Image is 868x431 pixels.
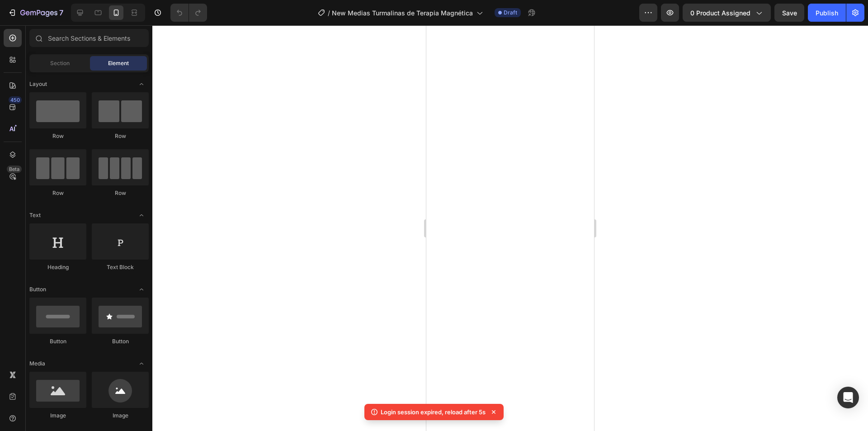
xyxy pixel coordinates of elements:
[816,8,838,18] div: Publish
[134,356,149,371] span: Toggle open
[108,59,129,67] span: Element
[837,387,859,408] div: Open Intercom Messenger
[59,7,63,18] p: 7
[808,4,846,22] button: Publish
[690,8,750,18] span: 0 product assigned
[29,360,45,368] span: Media
[504,9,517,17] span: Draft
[29,29,149,47] input: Search Sections & Elements
[328,8,330,18] span: /
[4,4,67,22] button: 7
[134,282,149,297] span: Toggle open
[92,263,149,271] div: Text Block
[29,189,86,197] div: Row
[134,208,149,223] span: Toggle open
[92,189,149,197] div: Row
[29,285,46,294] span: Button
[50,59,70,67] span: Section
[29,132,86,140] div: Row
[29,412,86,420] div: Image
[92,412,149,420] div: Image
[774,4,804,22] button: Save
[7,166,22,173] div: Beta
[92,132,149,140] div: Row
[29,80,47,88] span: Layout
[683,4,771,22] button: 0 product assigned
[170,4,207,22] div: Undo/Redo
[134,77,149,91] span: Toggle open
[782,9,797,17] span: Save
[92,337,149,346] div: Button
[332,8,473,18] span: New Medias Turmalinas de Terapia Magnética
[426,25,594,431] iframe: Design area
[9,96,22,104] div: 450
[29,337,86,346] div: Button
[29,211,41,219] span: Text
[381,407,486,417] p: Login session expired, reload after 5s
[29,263,86,271] div: Heading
